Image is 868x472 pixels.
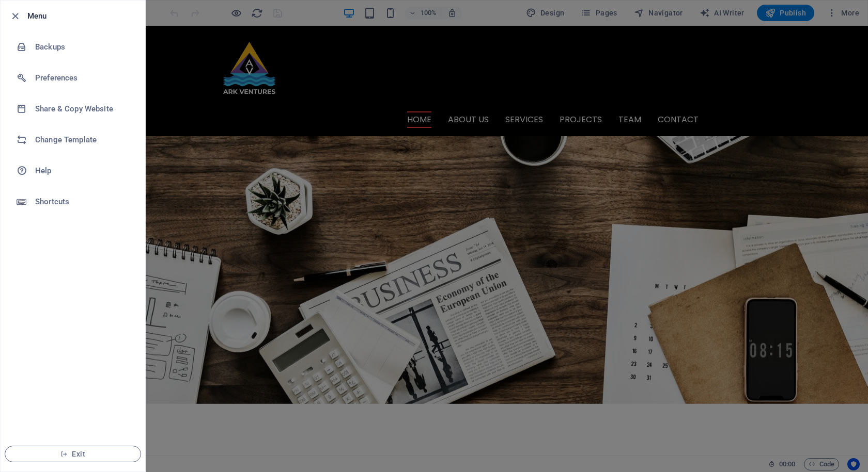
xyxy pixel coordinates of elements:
button: Exit [5,446,141,462]
span: Exit [13,450,132,458]
h6: Shortcuts [35,196,131,208]
h6: Preferences [35,72,131,84]
h6: Help [35,165,131,177]
a: Help [1,155,145,186]
h6: Backups [35,41,131,53]
h6: Change Template [35,134,131,146]
h6: Share & Copy Website [35,103,131,115]
h6: Menu [27,10,137,22]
